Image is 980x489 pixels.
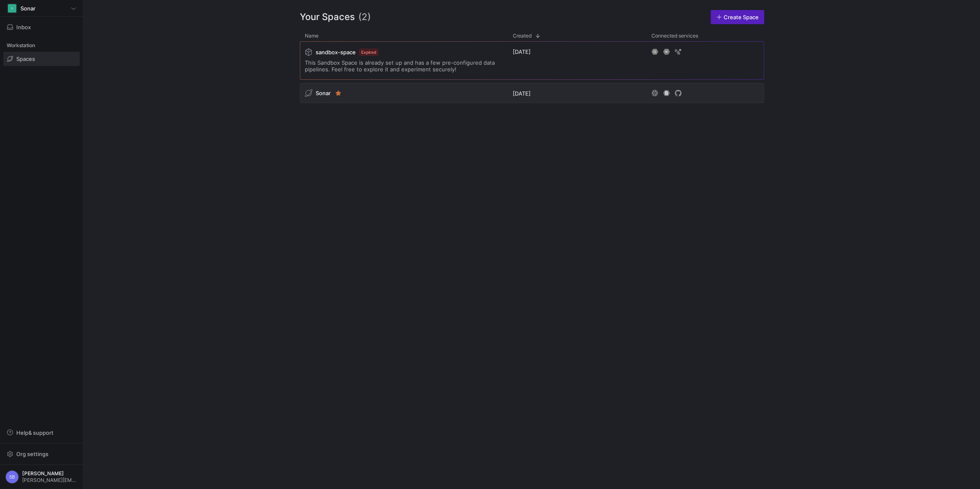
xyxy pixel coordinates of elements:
span: [DATE] [513,90,531,97]
span: Inbox [16,24,31,30]
span: [DATE] [513,48,531,55]
span: Name [305,33,319,39]
span: [PERSON_NAME] [22,471,78,476]
span: Connected services [651,33,698,39]
span: Help & support [16,429,53,436]
a: Spaces [3,52,80,66]
span: Expired [359,49,378,55]
span: Your Spaces [300,10,355,24]
div: Workstation [3,39,80,52]
button: Inbox [3,20,80,34]
a: Org settings [3,451,80,458]
a: Create Space [711,10,764,24]
span: (2) [358,10,371,24]
div: Press SPACE to select this row. [300,41,764,83]
span: [PERSON_NAME][EMAIL_ADDRESS][DOMAIN_NAME] [22,477,78,483]
div: S [8,4,16,13]
span: Sonar [316,90,331,96]
button: SB[PERSON_NAME][PERSON_NAME][EMAIL_ADDRESS][DOMAIN_NAME] [3,468,80,486]
span: Created [513,33,532,39]
span: Spaces [16,55,35,62]
span: sandbox-space [316,49,356,55]
span: Org settings [16,451,48,457]
span: This Sandbox Space is already set up and has a few pre-configured data pipelines. Feel free to ex... [305,59,503,73]
span: Create Space [724,14,759,20]
div: SB [5,470,19,484]
button: Org settings [3,447,80,461]
button: Help& support [3,426,80,440]
div: Press SPACE to select this row. [300,83,764,106]
span: Sonar [20,5,35,12]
